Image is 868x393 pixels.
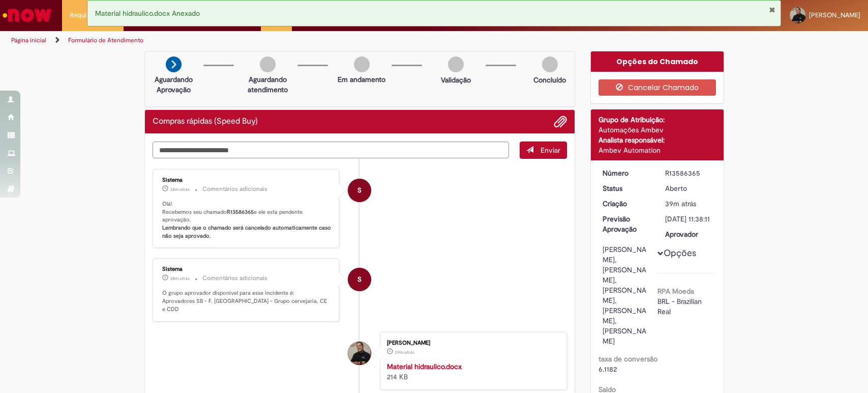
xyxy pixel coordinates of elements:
[395,349,414,355] time: 01/10/2025 14:38:06
[554,115,567,128] button: Adicionar anexos
[1,5,53,25] img: ServiceNow
[11,36,46,44] a: Página inicial
[348,342,371,365] div: Jefferson da Silva Raposo
[162,177,332,183] div: Sistema
[595,183,657,193] dt: Status
[598,354,657,363] b: taxa de conversão
[162,289,332,313] p: O grupo aprovador disponível para esse incidente é: Aprovadores SB - F. [GEOGRAPHIC_DATA] - Grupo...
[657,297,704,316] span: BRL - Brazilian Real
[243,74,292,95] p: Aguardando atendimento
[665,183,712,193] div: Aberto
[170,186,190,192] span: 38m atrás
[153,117,258,126] h2: Compras rápidas (Speed Buy) Histórico de tíquete
[657,287,694,296] b: RPA Moeda
[387,340,556,346] div: [PERSON_NAME]
[520,142,567,159] button: Enviar
[357,267,362,292] span: S
[8,31,571,50] ul: Trilhas de página
[162,224,333,240] b: Lembrando que o chamado será cancelado automaticamente caso não seja aprovado.
[598,145,716,155] div: Ambev Automation
[387,362,462,371] a: Material hidraulico.docx
[357,178,362,203] span: S
[533,75,566,85] p: Concluído
[348,268,371,291] div: System
[665,168,712,178] div: R13586365
[598,135,716,145] div: Analista responsável:
[598,364,617,374] span: 6.1182
[665,199,696,208] span: 39m atrás
[162,200,332,240] p: Olá! Recebemos seu chamado e ele esta pendente aprovação.
[354,57,370,72] img: img-circle-grey.png
[598,115,716,125] div: Grupo de Atribuição:
[603,244,650,346] div: [PERSON_NAME], [PERSON_NAME], [PERSON_NAME], [PERSON_NAME], [PERSON_NAME]
[260,57,276,72] img: img-circle-grey.png
[665,199,712,209] div: 01/10/2025 14:38:11
[769,6,775,14] button: Fechar Notificação
[441,75,471,85] p: Validação
[170,186,190,192] time: 01/10/2025 14:38:23
[95,9,200,18] span: Material hidraulico.docx Anexado
[598,125,716,135] div: Automações Ambev
[166,57,182,72] img: arrow-next.png
[153,142,510,159] textarea: Digite sua mensagem aqui...
[70,10,105,20] span: Requisições
[202,274,267,283] small: Comentários adicionais
[227,208,254,216] b: R13586365
[809,11,860,19] span: [PERSON_NAME]
[657,229,720,239] dt: Aprovador
[542,57,558,72] img: img-circle-grey.png
[595,168,657,178] dt: Número
[149,74,198,95] p: Aguardando Aprovação
[665,199,696,208] time: 01/10/2025 14:38:11
[591,51,724,72] div: Opções do Chamado
[541,146,560,155] span: Enviar
[170,275,190,282] time: 01/10/2025 14:38:20
[348,179,371,202] div: System
[665,214,712,224] div: [DATE] 11:38:11
[202,185,267,193] small: Comentários adicionais
[598,79,716,96] button: Cancelar Chamado
[170,275,190,282] span: 38m atrás
[338,74,385,85] p: Em andamento
[387,361,556,382] div: 214 KB
[162,266,332,272] div: Sistema
[595,214,657,234] dt: Previsão Aprovação
[395,349,414,355] span: 39m atrás
[595,199,657,209] dt: Criação
[448,57,464,72] img: img-circle-grey.png
[68,36,143,44] a: Formulário de Atendimento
